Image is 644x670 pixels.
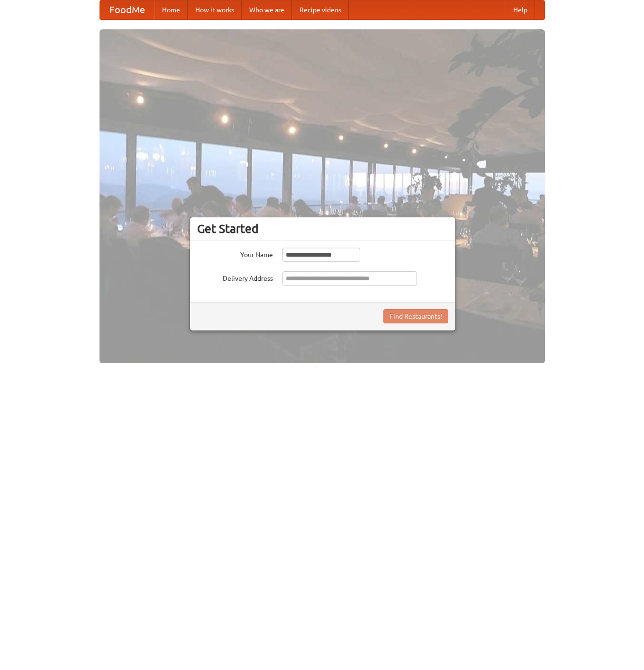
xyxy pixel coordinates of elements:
[197,222,448,236] h3: Get Started
[242,0,292,19] a: Who we are
[506,0,535,19] a: Help
[188,0,242,19] a: How it works
[154,0,188,19] a: Home
[292,0,349,19] a: Recipe videos
[197,271,273,283] label: Delivery Address
[100,0,154,19] a: FoodMe
[383,309,448,323] button: Find Restaurants!
[197,248,273,259] label: Your Name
